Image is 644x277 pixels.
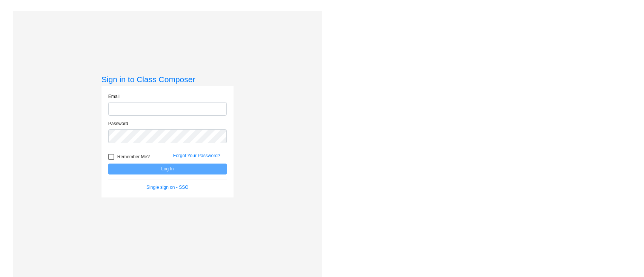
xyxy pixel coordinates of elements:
[108,164,227,174] button: Log In
[173,153,220,158] a: Forgot Your Password?
[117,152,150,161] span: Remember Me?
[101,75,234,84] h3: Sign in to Class Composer
[146,185,188,190] a: Single sign on - SSO
[108,93,120,100] label: Email
[108,120,128,127] label: Password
